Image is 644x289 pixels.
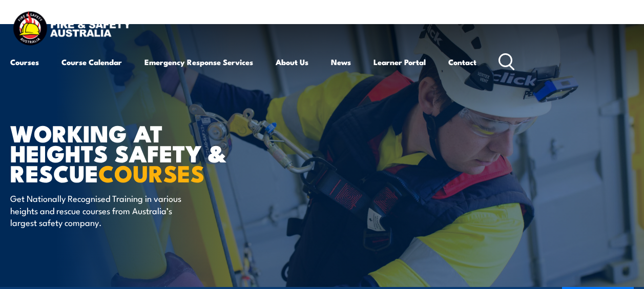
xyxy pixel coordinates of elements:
a: News [331,50,351,74]
a: Emergency Response Services [144,50,253,74]
strong: COURSES [98,155,204,190]
a: Course Calendar [61,50,122,74]
p: Get Nationally Recognised Training in various heights and rescue courses from Australia’s largest... [10,192,197,228]
a: About Us [276,50,308,74]
a: Learner Portal [373,50,426,74]
a: Courses [10,50,39,74]
a: Contact [448,50,476,74]
h1: WORKING AT HEIGHTS SAFETY & RESCUE [10,122,263,182]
